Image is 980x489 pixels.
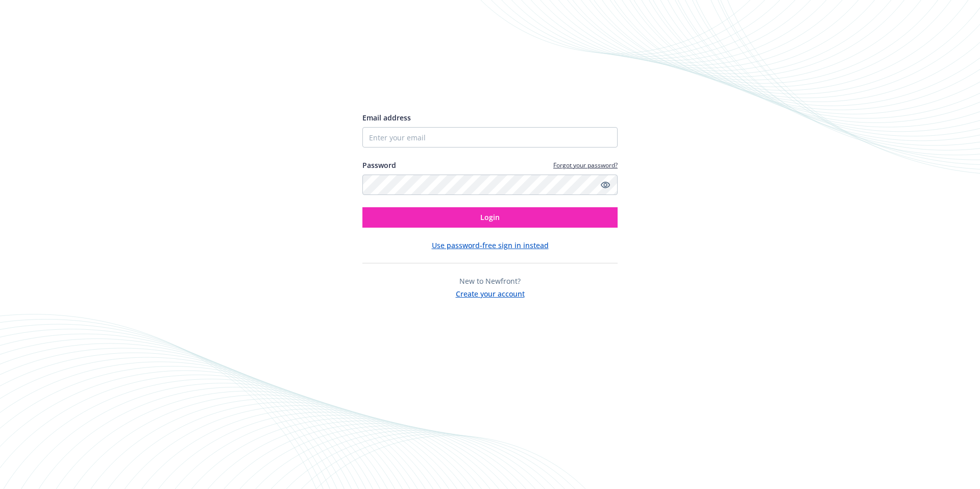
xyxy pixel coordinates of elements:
[362,175,618,195] input: Enter your password
[599,179,611,191] a: Show password
[480,212,500,222] span: Login
[553,161,618,169] a: Forgot your password?
[362,127,618,148] input: Enter your email
[362,160,396,170] label: Password
[456,286,525,299] button: Create your account
[362,207,618,228] button: Login
[362,113,411,123] span: Email address
[432,240,549,251] button: Use password-free sign in instead
[459,276,521,286] span: New to Newfront?
[362,76,459,93] img: Newfront logo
